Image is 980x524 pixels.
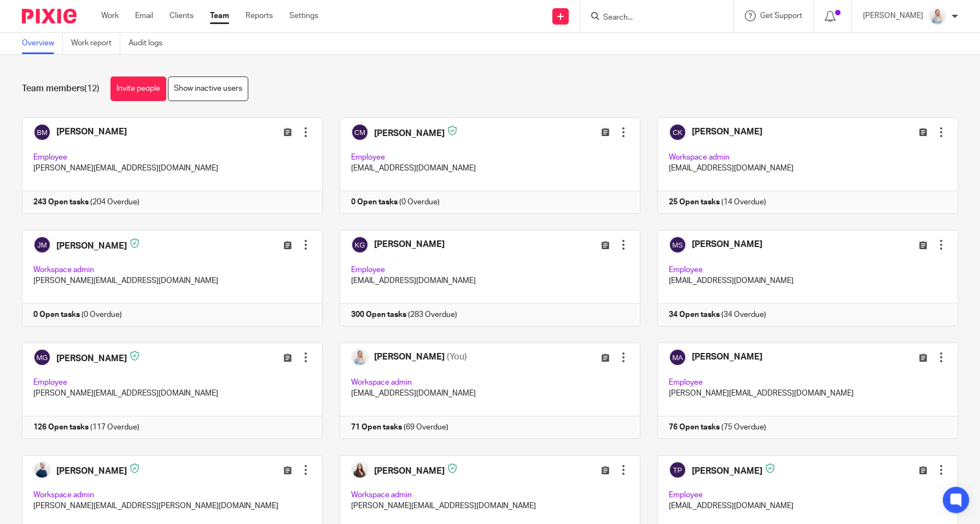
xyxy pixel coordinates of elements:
[84,84,100,93] span: (12)
[110,76,166,101] a: Invite people
[168,76,248,101] a: Show inactive users
[246,10,273,21] a: Reports
[71,33,120,54] a: Work report
[760,12,802,20] span: Get Support
[863,10,923,21] p: [PERSON_NAME]
[929,8,946,25] img: MC_T&CO_Headshots-25.jpg
[170,10,194,21] a: Clients
[22,9,77,23] img: Pixie
[135,10,153,21] a: Email
[22,33,63,54] a: Overview
[129,33,171,54] a: Audit logs
[101,10,119,21] a: Work
[602,13,701,23] input: Search
[210,10,229,21] a: Team
[22,83,100,95] h1: Team members
[289,10,318,21] a: Settings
